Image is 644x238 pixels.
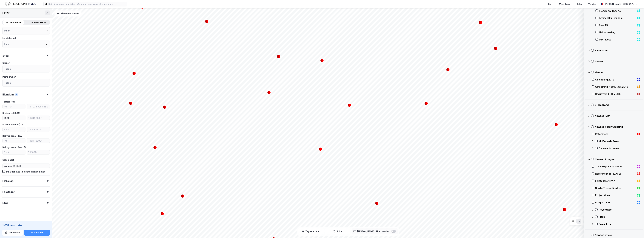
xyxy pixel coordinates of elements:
div: Map marker [205,20,208,23]
div: Bebygd areal (BYA) i % [2,146,26,149]
div: Ingen [5,81,11,85]
div: IKM Invest [599,38,636,41]
div: Diverse datasett [599,147,640,150]
div: Bruksareal (BRA) i % [2,123,23,126]
button: Se tabell [24,230,50,236]
div: [PERSON_NAME][GEOGRAPHIC_DATA] [604,2,634,6]
input: Til 241 290㎡ [27,138,50,143]
div: Nordic Transaction List [595,186,636,190]
div: [PERSON_NAME] til kartutsnitt [357,230,389,233]
div: Verktøy [588,2,596,6]
div: Map marker [494,47,497,50]
div: Leietakersøk [2,36,16,40]
div: Map marker [563,208,566,211]
div: ROALD KAPITAL AS [599,9,636,13]
div: Tomteareal [2,100,15,104]
div: Map marker [320,59,324,62]
div: Bolig [576,2,582,6]
div: Leietaker [2,190,15,194]
div: Kontrollprogram for chat [629,224,644,238]
button: Tilbakestill [2,230,23,236]
div: Omsetning 2019 [595,78,636,81]
div: Map marker [375,201,379,205]
div: Fres AS [599,23,636,27]
input: Søk på adresse, matrikkel, gårdeiere, leietakere eller personer [47,2,127,6]
div: Map marker [319,147,322,151]
div: Transaksjoner sørlandet [595,165,636,168]
div: Leietakere [34,21,46,24]
button: Tegn områder [298,228,324,234]
div: Inkluder ikke tinglyste eiendommer [6,170,45,173]
div: Filter [2,10,10,15]
div: Map marker [479,21,482,24]
div: Syndikater [595,49,640,52]
div: Postnummer [2,75,16,79]
div: Seksjonert [2,158,14,162]
div: Ingen [4,29,10,33]
div: Newsec [595,60,640,63]
div: Eierskap [2,179,13,183]
div: Leietakere til VIA [595,179,636,183]
div: Project Green [595,193,636,197]
input: Til 100% [27,150,50,154]
div: Handel [595,71,640,74]
input: Fra 17㎡ [3,104,25,109]
div: Map marker [424,101,428,105]
div: Prosjekter [599,222,640,226]
div: Map marker [132,71,136,75]
div: Map marker [348,103,351,107]
input: Fra ㎡ [3,138,25,143]
input: Til 645 959㎡ [27,116,50,120]
div: 1 [15,93,18,96]
div: Eiendom [2,93,14,96]
div: Breidablikk Eiendom [599,16,636,20]
input: Til 186 087% [27,127,50,132]
img: logo.f888ab2527a4732fd821a326f86c7f29.svg [5,1,36,7]
div: Map marker [181,194,185,198]
div: Mine Tags [559,2,570,6]
div: Reventage [599,208,640,211]
div: Omsetning > 50 MNOK 2019 [595,85,636,89]
div: Map marker [163,105,166,109]
div: Pitch [599,215,640,219]
div: Map marker [160,212,164,216]
div: Map marker [140,5,144,9]
div: Newsec Analyse [595,158,640,161]
div: Map marker [129,101,132,105]
div: Haber Holding [599,31,636,34]
input: Til 1 938 996 046㎡ [27,104,50,109]
div: Newsec Verdivurdering [595,125,640,129]
div: Bebygd areal (BYA) [2,134,22,138]
div: Eiendommer [9,21,22,24]
div: Ingen [5,67,11,71]
div: Map marker [153,146,157,149]
input: Fra ㎡ [3,116,25,120]
button: Sirkel [325,228,350,234]
div: Kart [548,2,552,6]
div: Sted [2,54,9,58]
iframe: Chat Widget [629,224,644,238]
div: McDonalds Project [599,139,640,143]
div: Map marker [446,68,450,72]
div: Ingen [4,42,10,46]
div: Map marker [267,91,271,94]
div: Map marker [277,55,280,58]
input: Fra % [3,150,25,154]
div: Storebrand [595,103,640,107]
div: Steder [2,61,10,65]
button: Tilbakestill zoom [55,10,81,16]
div: ESG [2,201,8,205]
div: Newsec Utleie [595,233,640,237]
div: Referanser [595,132,636,136]
input: ClearOpen [3,164,50,168]
div: Prosjekter SKI [595,201,636,204]
div: Newsec PAM [595,114,640,118]
input: Fra % [3,127,25,132]
div: Map marker [554,123,558,126]
div: 1 652 resultater [2,224,50,227]
div: Bruksareal (BRA) [2,111,20,115]
div: Referanser per [DATE] [595,172,636,176]
div: Dagligvare >50 MNOK [595,92,636,96]
button: Open [46,165,48,167]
